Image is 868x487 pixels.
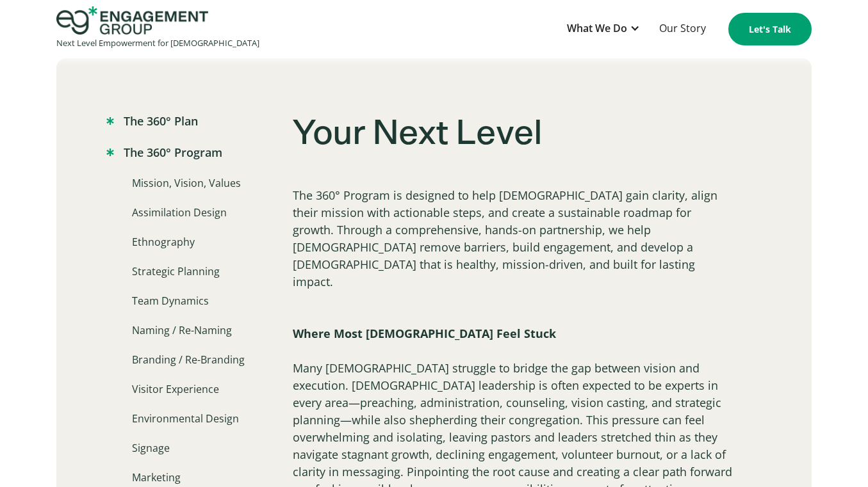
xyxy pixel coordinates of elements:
h3: Your Next Level [293,113,735,155]
img: Engagement Group Logo Icon [56,6,208,35]
a: Branding / Re-Branding [106,352,245,367]
a: Let's Talk [728,13,812,45]
a: Strategic Planning [106,264,220,279]
a: Environmental Design [106,411,239,426]
a: The 360° Plan [106,113,198,130]
span: Phone number [265,104,338,118]
a: Naming / Re-Naming [106,323,232,338]
a: Team Dynamics [106,293,209,308]
a: Marketing [106,470,181,485]
a: Ethnography [106,234,195,250]
a: Mission, Vision, Values [106,175,241,191]
div: Next Level Empowerment for [DEMOGRAPHIC_DATA] [56,35,259,52]
a: The 360° Program [106,144,222,161]
strong: Where Most [DEMOGRAPHIC_DATA] Feel Stuck [293,326,556,341]
a: Assimilation Design [106,205,227,220]
a: home [56,6,259,52]
div: What We Do [567,20,627,37]
div: What We Do [561,13,646,45]
a: Visitor Experience [106,381,219,397]
a: Signage [106,440,170,456]
a: Our Story [653,13,712,45]
span: Organization [265,52,328,66]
